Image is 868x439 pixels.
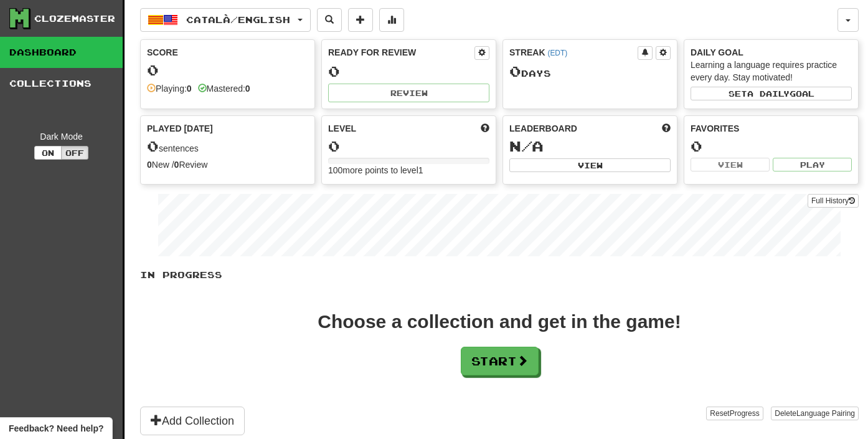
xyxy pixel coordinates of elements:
button: Off [61,146,88,160]
button: On [34,146,62,160]
div: 0 [328,138,489,154]
div: Playing: [147,82,192,95]
span: 0 [147,137,159,155]
div: Favorites [691,122,852,135]
span: This week in points, UTC [662,122,671,135]
div: Mastered: [198,82,250,95]
button: View [509,158,671,172]
span: Leaderboard [509,122,577,135]
span: Català / English [186,14,290,25]
div: 0 [328,64,489,79]
strong: 0 [174,160,179,170]
button: DeleteLanguage Pairing [771,407,859,420]
div: New / Review [147,158,308,171]
button: Search sentences [317,8,342,32]
span: Language Pairing [796,409,855,418]
button: More stats [379,8,404,32]
strong: 0 [245,84,250,94]
div: Score [147,46,308,59]
div: Choose a collection and get in the game! [318,312,681,331]
button: Add Collection [140,407,245,435]
button: Start [461,347,539,375]
div: Dark Mode [9,130,113,143]
button: Play [773,158,852,171]
span: Progress [730,409,760,418]
span: Score more points to level up [481,122,489,135]
div: Ready for Review [328,46,474,59]
div: Clozemaster [34,12,115,25]
div: sentences [147,138,308,155]
div: 100 more points to level 1 [328,164,489,176]
div: 0 [147,62,308,78]
a: (EDT) [547,49,567,57]
strong: 0 [187,84,192,94]
span: 0 [509,62,521,80]
button: Add sentence to collection [348,8,373,32]
button: Review [328,84,489,102]
div: Learning a language requires practice every day. Stay motivated! [691,59,852,84]
p: In Progress [140,269,859,281]
button: Seta dailygoal [691,87,852,100]
span: N/A [509,137,544,155]
div: 0 [691,138,852,154]
div: Daily Goal [691,46,852,59]
span: a daily [747,89,790,98]
div: Streak [509,46,638,59]
span: Level [328,122,356,135]
a: Full History [808,194,859,208]
span: Open feedback widget [9,422,103,435]
button: View [691,158,770,171]
button: ResetProgress [706,407,763,420]
strong: 0 [147,160,152,170]
span: Played [DATE] [147,122,213,135]
button: Català/English [140,8,311,32]
div: Day s [509,64,671,80]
